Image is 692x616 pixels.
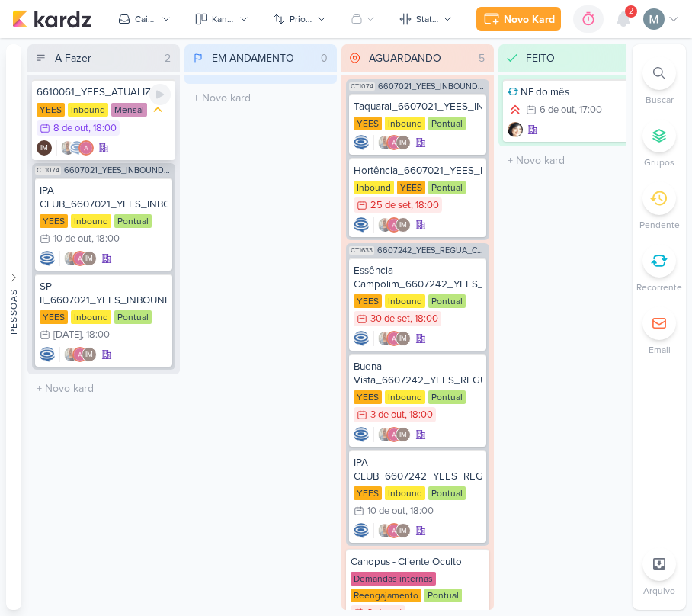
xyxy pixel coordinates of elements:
[405,506,434,516] div: , 18:00
[354,427,369,442] div: Criador(a): Caroline Traven De Andrade
[354,486,382,500] div: YEES
[367,506,405,516] div: 10 de out
[40,347,55,362] img: Caroline Traven De Andrade
[354,390,382,404] div: YEES
[37,140,52,156] div: Criador(a): Isabella Machado Guimarães
[629,5,633,18] span: 2
[351,555,485,569] div: Canopus - Cliente Oculto
[644,156,674,169] p: Grupos
[508,122,523,137] div: Criador(a): Lucimara Paz
[399,335,407,343] p: IM
[378,82,486,91] span: 6607021_YEES_INBOUND_NOVA_PROPOSTA_RÉGUA_NOVOS_LEADS
[40,251,55,266] div: Criador(a): Caroline Traven De Andrade
[643,8,665,30] img: Mariana Amorim
[354,331,369,346] div: Criador(a): Caroline Traven De Andrade
[501,149,648,172] input: + Novo kard
[373,217,411,233] div: Colaboradores: Iara Santos, Alessandra Gomes, Isabella Machado Guimarães
[428,294,466,308] div: Pontual
[150,102,165,117] div: Prioridade Média
[53,124,88,133] div: 8 de out
[646,93,674,107] p: Buscar
[428,117,466,130] div: Pontual
[633,56,686,107] li: Ctrl + F
[82,347,97,362] div: Isabella Machado Guimarães
[377,523,392,538] img: Iara Santos
[377,217,392,233] img: Iara Santos
[649,343,671,357] p: Email
[351,572,436,586] div: Demandas internas
[377,135,392,150] img: Iara Santos
[72,251,88,266] img: Alessandra Gomes
[354,217,369,233] div: Criador(a): Caroline Traven De Andrade
[40,347,55,362] div: Criador(a): Caroline Traven De Andrade
[149,84,171,105] div: Ligar relógio
[85,351,93,359] p: IM
[354,523,369,538] div: Criador(a): Caroline Traven De Andrade
[508,102,523,117] div: Prioridade Alta
[428,181,466,194] div: Pontual
[72,347,88,362] img: Alessandra Gomes
[68,103,108,117] div: Inbound
[63,347,78,362] img: Iara Santos
[396,217,411,233] div: Isabella Machado Guimarães
[396,135,411,150] div: Isabella Machado Guimarães
[40,310,68,324] div: YEES
[385,486,425,500] div: Inbound
[354,135,369,150] img: Caroline Traven De Andrade
[354,456,482,483] div: IPA CLUB_6607242_YEES_REGUA_COMPRADORES_CAMPINAS_SOROCABA
[643,584,675,598] p: Arquivo
[315,50,334,66] div: 0
[377,246,486,255] span: 6607242_YEES_REGUA_COMPRADORES_CAMPINAS_SOROCABA
[386,135,402,150] img: Alessandra Gomes
[85,255,93,263] p: IM
[424,589,462,602] div: Pontual
[6,44,21,610] button: Pessoas
[354,331,369,346] img: Caroline Traven De Andrade
[114,214,152,228] div: Pontual
[7,289,21,335] div: Pessoas
[60,140,75,156] img: Iara Santos
[405,410,433,420] div: , 18:00
[354,523,369,538] img: Caroline Traven De Andrade
[40,280,168,307] div: SP II_6607021_YEES_INBOUND_NOVA_PROPOSTA_RÉGUA_NOVOS_LEADS
[575,105,602,115] div: , 17:00
[428,486,466,500] div: Pontual
[399,432,407,439] p: IM
[78,140,94,156] img: Alessandra Gomes
[476,7,561,31] button: Novo Kard
[396,331,411,346] div: Isabella Machado Guimarães
[40,214,68,228] div: YEES
[386,217,402,233] img: Alessandra Gomes
[351,589,421,602] div: Reengajamento
[35,166,61,175] span: CT1074
[396,523,411,538] div: Isabella Machado Guimarães
[159,50,177,66] div: 2
[354,100,482,114] div: Taquaral_6607021_YEES_INBOUND_NOVA_PROPOSTA_RÉGUA_NOVOS_LEADS
[82,330,110,340] div: , 18:00
[639,218,680,232] p: Pendente
[377,427,392,442] img: Iara Santos
[71,214,111,228] div: Inbound
[508,85,642,99] div: NF do mês
[56,140,94,156] div: Colaboradores: Iara Santos, Caroline Traven De Andrade, Alessandra Gomes
[37,140,52,156] div: Isabella Machado Guimarães
[385,117,425,130] div: Inbound
[428,390,466,404] div: Pontual
[354,164,482,178] div: Hortência_6607021_YEES_INBOUND_NOVA_PROPOSTA_RÉGUA_NOVOS_LEADS
[504,11,555,27] div: Novo Kard
[385,294,425,308] div: Inbound
[386,523,402,538] img: Alessandra Gomes
[373,427,411,442] div: Colaboradores: Iara Santos, Alessandra Gomes, Isabella Machado Guimarães
[473,50,491,66] div: 5
[370,314,410,324] div: 30 de set
[71,310,111,324] div: Inbound
[349,82,375,91] span: CT1074
[114,310,152,324] div: Pontual
[30,377,177,399] input: + Novo kard
[410,314,438,324] div: , 18:00
[377,331,392,346] img: Iara Santos
[373,331,411,346] div: Colaboradores: Iara Santos, Alessandra Gomes, Isabella Machado Guimarães
[59,251,97,266] div: Colaboradores: Iara Santos, Alessandra Gomes, Isabella Machado Guimarães
[91,234,120,244] div: , 18:00
[399,528,407,535] p: IM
